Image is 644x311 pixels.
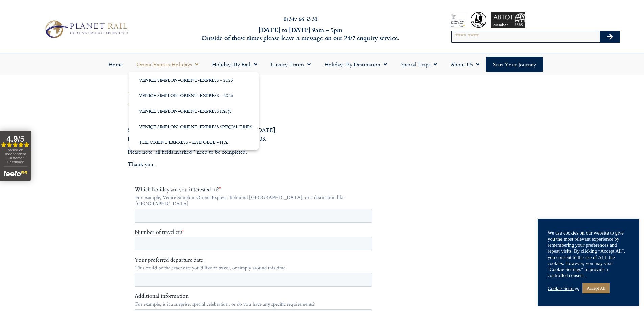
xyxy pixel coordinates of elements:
[129,88,259,103] a: Venice Simplon-Orient-Express – 2026
[129,72,259,150] ul: Orient Express Holidays
[264,57,317,72] a: Luxury Trains
[394,57,444,72] a: Special Trips
[3,57,641,72] nav: Menu
[128,88,381,108] h1: Enquire Now
[128,148,381,156] p: Please note, all fields marked * need to be completed.
[548,285,579,291] a: Cookie Settings
[548,230,629,279] div: We use cookies on our website to give you the most relevant experience by remembering your prefer...
[129,119,259,134] a: Venice Simplon-Orient-Express Special Trips
[284,15,317,23] a: 01347 66 53 33
[42,18,130,40] img: Planet Rail Train Holidays Logo
[2,246,6,250] input: By email
[101,57,129,72] a: Home
[129,134,259,150] a: The Orient Express – La Dolce Vita
[600,31,620,42] button: Search
[129,72,259,88] a: Venice Simplon-Orient-Express – 2025
[128,126,381,143] p: Simply complete the form below and we’ll get in touch [DATE]. If you need to talk to us sooner, j...
[120,151,154,159] span: Your last name
[129,103,259,119] a: Venice Simplon-Orient-Express FAQs
[317,57,394,72] a: Holidays by Destination
[8,254,38,261] span: By telephone
[173,26,428,42] h6: [DATE] to [DATE] 9am – 5pm Outside of these times please leave a message on our 24/7 enquiry serv...
[444,57,486,72] a: About Us
[486,57,543,72] a: Start your Journey
[205,57,264,72] a: Holidays by Rail
[2,255,6,259] input: By telephone
[582,283,610,293] a: Accept All
[128,160,381,169] p: Thank you.
[8,245,28,252] span: By email
[129,57,205,72] a: Orient Express Holidays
